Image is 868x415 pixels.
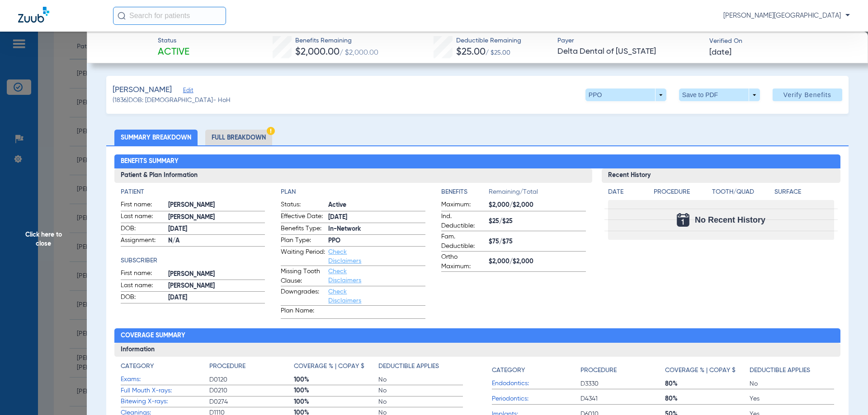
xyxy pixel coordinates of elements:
[441,187,489,200] app-breakdown-title: Benefits
[121,187,265,197] h4: Patient
[294,397,378,406] span: 100%
[378,386,463,395] span: No
[121,362,154,371] h4: Category
[294,386,378,395] span: 100%
[580,366,617,375] h4: Procedure
[295,36,378,46] span: Benefits Remaining
[121,362,209,374] app-breakdown-title: Category
[750,379,834,388] span: No
[121,375,209,384] span: Exams:
[281,212,325,223] span: Effective Date:
[267,127,275,135] img: Hazard
[295,47,340,57] span: $2,000.00
[209,362,294,374] app-breakdown-title: Procedure
[168,281,265,291] span: [PERSON_NAME]
[328,213,425,222] span: [DATE]
[378,362,463,374] app-breakdown-title: Deductible Applies
[441,232,486,251] span: Fam. Deductible:
[281,187,425,197] app-breakdown-title: Plan
[113,7,226,25] input: Search for patients
[602,168,841,183] h3: Recent History
[580,394,665,403] span: D4341
[328,268,361,284] a: Check Disclaimers
[121,200,165,211] span: First name:
[281,267,325,286] span: Missing Tooth Clause:
[121,397,209,406] span: Bitewing X-rays:
[773,89,842,101] button: Verify Benefits
[294,362,378,374] app-breakdown-title: Coverage % | Copay $
[205,130,272,145] li: Full Breakdown
[121,281,165,292] span: Last name:
[121,256,265,266] h4: Subscriber
[492,362,580,378] app-breakdown-title: Category
[294,375,378,384] span: 100%
[557,46,702,57] span: Delta Dental of [US_STATE]
[557,36,702,46] span: Payer
[294,362,364,371] h4: Coverage % | Copay $
[121,212,165,223] span: Last name:
[750,394,834,403] span: Yes
[168,270,265,279] span: [PERSON_NAME]
[492,379,580,388] span: Endodontics:
[489,237,586,247] span: $75/$75
[168,213,265,222] span: [PERSON_NAME]
[121,269,165,280] span: First name:
[608,187,646,197] h4: Date
[328,236,425,246] span: PPO
[209,362,245,371] h4: Procedure
[783,91,831,98] span: Verify Benefits
[168,293,265,303] span: [DATE]
[489,201,586,210] span: $2,000/$2,000
[709,37,854,46] span: Verified On
[679,89,760,101] button: Save to PDF
[118,12,126,20] img: Search Icon
[114,343,841,357] h3: Information
[378,362,439,371] h4: Deductible Applies
[665,362,750,378] app-breakdown-title: Coverage % | Copay $
[114,168,592,183] h3: Patient & Plan Information
[114,130,198,145] li: Summary Breakdown
[580,379,665,388] span: D3330
[328,249,361,264] a: Check Disclaimers
[18,7,49,23] img: Zuub Logo
[121,293,165,303] span: DOB:
[328,224,425,234] span: In-Network
[492,394,580,404] span: Periodontics:
[492,366,525,375] h4: Category
[328,289,361,304] a: Check Disclaimers
[209,375,294,384] span: D0120
[823,372,868,415] iframe: Chat Widget
[121,386,209,396] span: Full Mouth X-rays:
[486,50,510,56] span: / $25.00
[209,397,294,406] span: D0274
[121,224,165,235] span: DOB:
[114,328,841,343] h2: Coverage Summary
[281,224,325,235] span: Benefits Type:
[489,257,586,266] span: $2,000/$2,000
[489,187,586,200] span: Remaining/Total
[441,212,486,231] span: Ind. Deductible:
[456,36,521,46] span: Deductible Remaining
[654,187,709,197] h4: Procedure
[750,366,810,375] h4: Deductible Applies
[114,154,841,169] h2: Benefits Summary
[113,96,231,105] span: (1836) DOB: [DEMOGRAPHIC_DATA] - HoH
[489,217,586,226] span: $25/$25
[750,362,834,378] app-breakdown-title: Deductible Applies
[665,379,750,388] span: 80%
[328,201,425,210] span: Active
[695,215,765,224] span: No Recent History
[723,11,850,20] span: [PERSON_NAME][GEOGRAPHIC_DATA]
[378,397,463,406] span: No
[281,306,325,318] span: Plan Name:
[158,36,189,46] span: Status
[121,236,165,247] span: Assignment:
[158,46,189,59] span: Active
[281,236,325,247] span: Plan Type:
[340,49,378,56] span: / $2,000.00
[677,213,689,227] img: Calendar
[774,187,834,200] app-breakdown-title: Surface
